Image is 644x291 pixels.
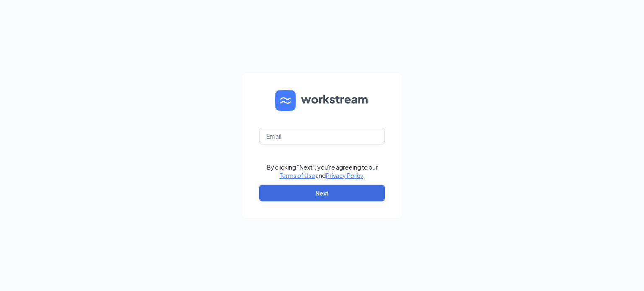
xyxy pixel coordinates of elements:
[326,172,363,179] a: Privacy Policy
[267,163,378,180] div: By clicking "Next", you're agreeing to our and .
[259,185,385,201] button: Next
[275,90,369,111] img: WS logo and Workstream text
[280,172,315,179] a: Terms of Use
[259,128,385,144] input: Email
